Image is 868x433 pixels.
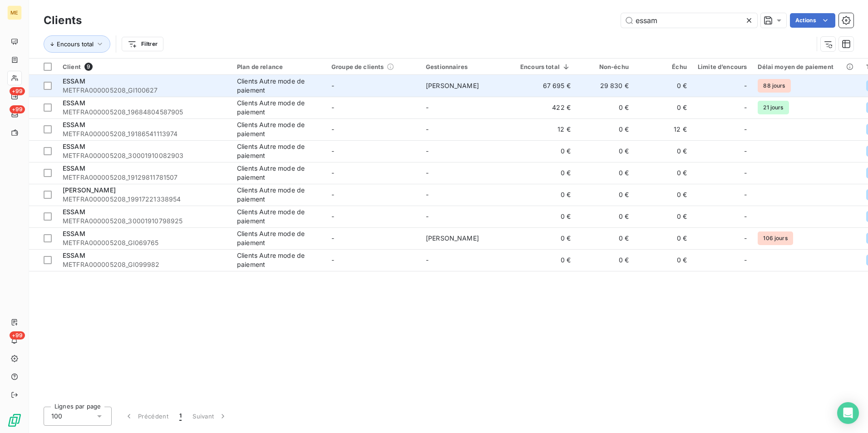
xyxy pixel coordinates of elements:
td: 0 € [576,249,634,271]
span: [PERSON_NAME] [426,82,479,89]
td: 0 € [576,97,634,118]
span: METFRA000005208_GI069765 [63,238,226,247]
button: Encours total [44,35,110,53]
td: 12 € [634,118,692,140]
span: ESSAM [63,121,85,128]
span: - [744,212,747,221]
span: - [744,168,747,177]
div: Limite d’encours [698,63,747,70]
div: Gestionnaires [426,63,509,70]
div: Clients Autre mode de paiement [237,229,321,247]
div: Non-échu [582,63,629,70]
span: - [331,191,334,198]
span: - [426,125,429,133]
span: - [744,256,747,265]
td: 67 695 € [515,75,576,97]
td: 0 € [515,162,576,184]
span: Encours total [57,40,94,48]
span: METFRA000005208_19684804587905 [63,108,226,117]
span: METFRA000005208_19129811781507 [63,173,226,182]
span: - [426,212,429,220]
td: 0 € [634,206,692,227]
div: Clients Autre mode de paiement [237,186,321,204]
span: 88 jours [758,79,790,93]
span: - [426,191,429,198]
td: 29 830 € [576,75,634,97]
span: METFRA000005208_30001910798925 [63,216,226,226]
td: 422 € [515,97,576,118]
span: - [744,190,747,199]
span: METFRA000005208_GI100627 [63,86,226,95]
span: - [744,103,747,112]
td: 12 € [515,118,576,140]
span: ESSAM [63,99,85,107]
span: METFRA000005208_30001910082903 [63,151,226,160]
span: +99 [10,331,25,340]
span: ESSAM [63,230,85,237]
span: ESSAM [63,77,85,85]
span: - [744,234,747,243]
td: 0 € [576,118,634,140]
button: Filtrer [122,37,163,51]
span: - [331,256,334,264]
div: Clients Autre mode de paiement [237,251,321,269]
div: Clients Autre mode de paiement [237,120,321,138]
span: - [331,103,334,111]
span: - [426,169,429,177]
td: 0 € [576,206,634,227]
div: Open Intercom Messenger [837,402,859,424]
span: [PERSON_NAME] [426,234,479,242]
div: Délai moyen de paiement [758,63,855,70]
td: 0 € [634,227,692,249]
span: - [331,125,334,133]
div: Clients Autre mode de paiement [237,207,321,226]
span: [PERSON_NAME] [63,186,116,194]
span: Groupe de clients [331,63,384,70]
span: - [744,147,747,156]
span: +99 [10,87,25,95]
span: +99 [10,105,25,113]
td: 0 € [634,97,692,118]
td: 0 € [576,227,634,249]
td: 0 € [634,75,692,97]
td: 0 € [634,140,692,162]
span: - [426,256,429,264]
div: ME [7,5,22,20]
span: Client [63,63,81,70]
span: ESSAM [63,251,85,259]
span: METFRA000005208_19917221338954 [63,195,226,204]
td: 0 € [634,162,692,184]
span: 9 [84,63,93,71]
span: ESSAM [63,164,85,172]
td: 0 € [515,227,576,249]
td: 0 € [515,184,576,206]
span: - [744,81,747,90]
input: Rechercher [621,13,757,28]
span: METFRA000005208_GI099982 [63,260,226,269]
span: - [331,212,334,220]
div: Clients Autre mode de paiement [237,98,321,117]
button: Actions [790,13,835,28]
span: 1 [179,412,182,421]
td: 0 € [634,184,692,206]
button: Précédent [119,407,174,426]
span: - [331,147,334,155]
td: 0 € [576,140,634,162]
button: Suivant [187,407,233,426]
span: ESSAM [63,208,85,216]
span: - [744,125,747,134]
span: - [426,103,429,111]
span: - [331,82,334,89]
span: 100 [51,412,62,421]
h3: Clients [44,12,82,29]
td: 0 € [576,184,634,206]
span: METFRA000005208_19186541113974 [63,129,226,138]
td: 0 € [576,162,634,184]
div: Clients Autre mode de paiement [237,77,321,95]
button: 1 [174,407,187,426]
span: - [331,234,334,242]
td: 0 € [515,140,576,162]
span: 106 jours [758,231,793,245]
img: Logo LeanPay [7,413,22,428]
div: Plan de relance [237,63,321,70]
